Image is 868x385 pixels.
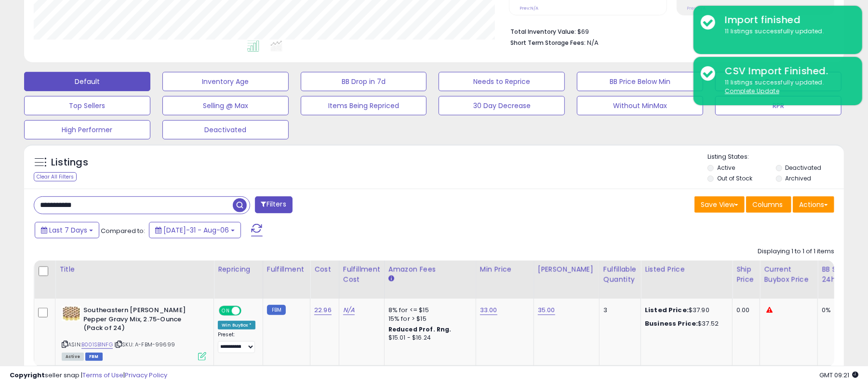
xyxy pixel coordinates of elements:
[587,38,599,47] span: N/A
[822,306,854,315] div: 0%
[786,164,822,172] label: Deactivated
[439,72,565,91] button: Needs to Reprice
[149,222,241,238] button: [DATE]-31 - Aug-06
[51,156,88,169] h5: Listings
[343,264,380,285] div: Fulfillment Cost
[162,96,289,115] button: Selling @ Max
[101,226,145,235] span: Compared to:
[758,247,834,256] div: Displaying 1 to 1 of 1 items
[520,5,538,11] small: Prev: N/A
[82,371,123,380] a: Terms of Use
[114,341,175,348] span: | SKU: A-FBM-99699
[220,307,232,315] span: ON
[62,353,84,361] span: All listings currently available for purchase on Amazon
[577,96,703,115] button: Without MinMax
[24,120,150,139] button: High Performer
[736,264,756,285] div: Ship Price
[49,225,87,235] span: Last 7 Days
[388,306,468,315] div: 8% for <= $15
[480,305,497,315] a: 33.00
[10,371,45,380] strong: Copyright
[708,152,844,162] p: Listing States:
[388,315,468,323] div: 15% for > $15
[717,174,752,182] label: Out of Stock
[163,225,229,235] span: [DATE]-31 - Aug-06
[645,319,698,328] b: Business Price:
[718,27,855,36] div: 11 listings successfully updated.
[538,305,555,315] a: 35.00
[793,196,834,213] button: Actions
[577,72,703,91] button: BB Price Below Min
[267,264,306,275] div: Fulfillment
[267,305,286,315] small: FBM
[255,196,293,213] button: Filters
[388,275,394,283] small: Amazon Fees.
[81,341,113,349] a: B001SB1NFG
[510,27,576,36] b: Total Inventory Value:
[240,307,255,315] span: OFF
[301,96,427,115] button: Items Being Repriced
[718,13,855,27] div: Import finished
[687,5,706,11] small: Prev: N/A
[764,264,814,285] div: Current Buybox Price
[510,39,586,47] b: Short Term Storage Fees:
[62,306,81,321] img: 51dldHNWeRS._SL40_.jpg
[538,264,595,275] div: [PERSON_NAME]
[314,264,335,275] div: Cost
[388,334,468,342] div: $15.01 - $16.24
[162,72,289,91] button: Inventory Age
[715,96,841,115] button: RPR
[717,164,735,172] label: Active
[746,196,791,213] button: Columns
[822,264,857,285] div: BB Share 24h.
[480,264,530,275] div: Min Price
[301,72,427,91] button: BB Drop in 7d
[218,321,255,330] div: Win BuyBox *
[603,264,637,285] div: Fulfillable Quantity
[85,353,103,361] span: FBM
[510,25,827,37] li: $69
[718,64,855,78] div: CSV Import Finished.
[645,305,689,315] b: Listed Price:
[645,306,725,315] div: $37.90
[162,120,289,139] button: Deactivated
[218,264,259,275] div: Repricing
[645,319,725,328] div: $37.52
[218,331,255,353] div: Preset:
[343,305,355,315] a: N/A
[34,172,77,181] div: Clear All Filters
[24,96,150,115] button: Top Sellers
[35,222,99,238] button: Last 7 Days
[62,306,206,359] div: ASIN:
[388,264,472,275] div: Amazon Fees
[10,371,167,380] div: seller snap | |
[439,96,565,115] button: 30 Day Decrease
[725,87,779,95] u: Complete Update
[736,306,752,315] div: 0.00
[314,305,332,315] a: 22.96
[603,306,633,315] div: 3
[24,72,150,91] button: Default
[694,196,745,213] button: Save View
[819,371,858,380] span: 2025-08-14 09:21 GMT
[59,264,210,275] div: Title
[786,174,812,182] label: Archived
[388,325,452,333] b: Reduced Prof. Rng.
[125,371,167,380] a: Privacy Policy
[83,306,200,335] b: Southeastern [PERSON_NAME] Pepper Gravy Mix, 2.75-Ounce (Pack of 24)
[752,200,783,209] span: Columns
[718,78,855,96] div: 11 listings successfully updated.
[645,264,728,275] div: Listed Price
